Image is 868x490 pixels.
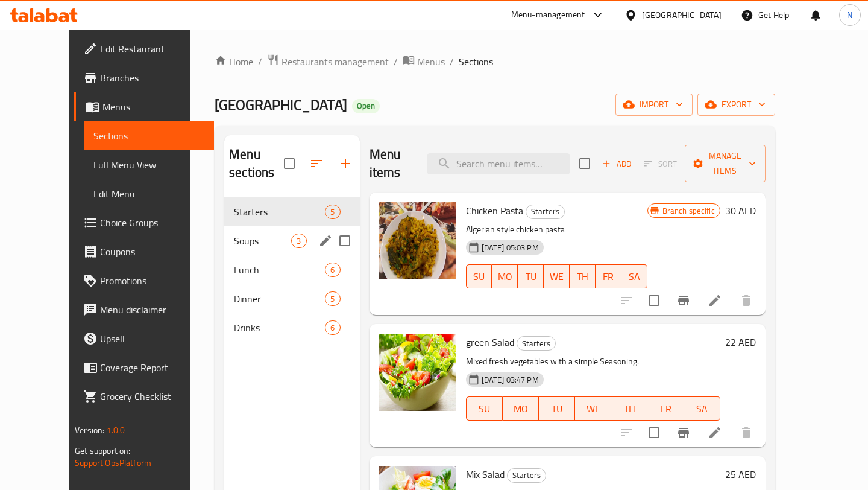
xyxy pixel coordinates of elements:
span: Menus [417,54,445,69]
button: delete [732,418,761,447]
span: WE [549,268,565,285]
a: Upsell [74,324,213,353]
div: Dinner5 [224,284,359,313]
p: Mixed fresh vegetables with a simple Seasoning. [466,354,720,369]
button: FR [647,396,684,421]
span: Starters [234,205,325,219]
a: Menus [74,92,213,121]
span: Lunch [234,262,325,277]
div: [GEOGRAPHIC_DATA] [642,8,722,22]
span: TU [523,268,539,285]
div: items [325,291,340,306]
div: Lunch6 [224,255,359,284]
div: items [325,205,340,219]
span: Version: [75,422,104,438]
input: search [427,153,570,174]
img: Chicken Pasta [379,202,456,279]
a: Branches [74,63,213,92]
a: Support.OpsPlatform [75,455,151,471]
span: Menus [102,100,204,114]
h6: 30 AED [725,202,756,219]
div: Starters5 [224,197,359,226]
div: items [325,320,340,335]
span: [DATE] 05:03 PM [477,242,544,253]
button: Branch-specific-item [669,286,698,315]
span: Coupons [100,244,204,259]
span: Edit Menu [93,186,204,201]
h6: 22 AED [725,334,756,351]
span: SU [471,268,488,285]
span: Chicken Pasta [466,202,523,220]
span: [GEOGRAPHIC_DATA] [215,91,347,118]
button: SA [621,264,647,288]
button: SU [466,396,503,421]
button: TH [611,396,647,421]
div: Starters [526,205,565,219]
button: TU [539,396,575,421]
a: Full Menu View [84,150,213,179]
a: Home [215,54,253,69]
span: Open [352,101,380,111]
span: [DATE] 03:47 PM [477,374,544,386]
span: Restaurants management [281,54,389,69]
nav: Menu sections [224,192,359,347]
span: 6 [325,264,339,276]
span: Branch specific [658,205,720,217]
span: Select section [572,151,597,176]
div: Starters [517,336,556,351]
span: export [707,97,766,112]
button: export [697,94,775,116]
span: Coverage Report [100,360,204,375]
div: Menu-management [511,8,585,22]
button: Branch-specific-item [669,418,698,447]
span: SA [626,268,643,285]
span: Select all sections [277,151,302,176]
span: Dinner [234,291,325,306]
img: green Salad [379,334,456,411]
button: TH [570,264,596,288]
span: Sort sections [302,149,331,178]
span: TU [544,400,570,418]
button: edit [316,232,335,250]
span: Drinks [234,320,325,335]
span: green Salad [466,333,514,351]
span: Full Menu View [93,157,204,172]
div: Starters [507,468,546,483]
span: MO [508,400,534,418]
a: Grocery Checklist [74,382,213,411]
div: Open [352,99,380,113]
span: FR [652,400,679,418]
span: 5 [325,293,339,305]
button: Add [597,154,636,173]
span: import [625,97,683,112]
a: Choice Groups [74,208,213,237]
a: Restaurants management [267,54,389,69]
span: Grocery Checklist [100,389,204,404]
span: Soups [234,234,291,248]
p: Algerian style chicken pasta [466,222,647,237]
span: SA [689,400,715,418]
span: Select section first [636,154,685,173]
span: Edit Restaurant [100,42,204,56]
span: 5 [325,206,339,218]
span: MO [497,268,513,285]
span: N [847,8,852,22]
span: Manage items [694,148,756,179]
span: TH [574,268,591,285]
button: WE [544,264,570,288]
span: Choice Groups [100,215,204,230]
a: Edit menu item [708,293,722,308]
div: Soups3edit [224,226,359,255]
div: items [325,262,340,277]
span: Starters [526,205,564,218]
span: FR [600,268,617,285]
button: FR [596,264,621,288]
h2: Menu items [370,145,413,182]
a: Menu disclaimer [74,295,213,324]
button: SA [684,396,720,421]
span: Starters [517,337,555,351]
span: 3 [292,235,306,247]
